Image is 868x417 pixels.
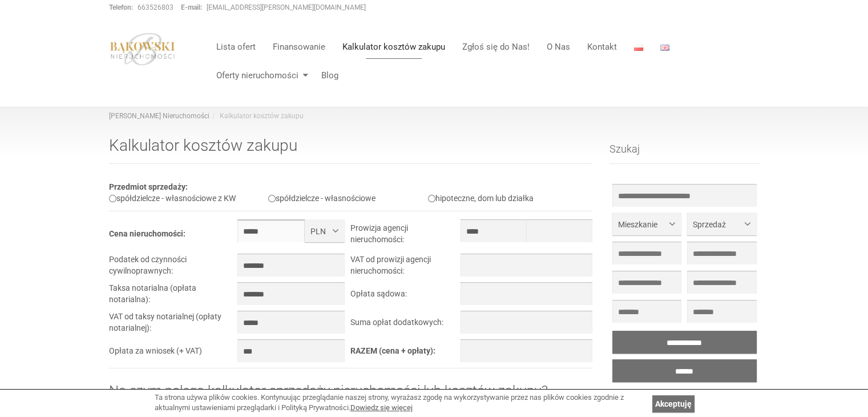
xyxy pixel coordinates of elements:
h2: Na czym polega kalkulator sprzedaży nieruchomości lub kosztów zakupu? [109,383,593,407]
a: Kontakt [579,35,625,58]
td: Opłata za wniosek (+ VAT) [109,339,238,368]
a: 663526803 [138,3,173,11]
td: Taksa notarialna (opłata notarialna): [109,282,238,311]
button: Mieszkanie [612,212,681,235]
a: [EMAIL_ADDRESS][PERSON_NAME][DOMAIN_NAME] [207,3,366,11]
a: [PERSON_NAME] Nieruchomości [109,112,209,120]
a: Zgłoś się do Nas! [454,35,538,58]
label: spółdzielcze - własnościowe z KW [109,194,236,203]
td: VAT od taksy notarialnej (opłaty notarialnej): [109,311,238,339]
a: Blog [313,64,338,87]
b: Przedmiot sprzedaży: [109,182,188,191]
button: Sprzedaż [687,212,756,235]
a: O Nas [538,35,579,58]
button: PLN [305,219,345,242]
b: Cena nieruchomości: [109,229,185,238]
img: logo [109,33,176,66]
li: Kalkulator kosztów zakupu [209,111,304,121]
a: Dowiedz się więcej [350,403,413,412]
div: Ta strona używa plików cookies. Kontynuując przeglądanie naszej strony, wyrażasz zgodę na wykorzy... [155,392,647,414]
b: RAZEM (cena + opłaty): [350,346,435,355]
strong: Telefon: [109,3,133,11]
h3: Szukaj [609,143,760,164]
input: spółdzielcze - własnościowe [268,195,276,202]
td: Podatek od czynności cywilnoprawnych: [109,254,238,282]
label: spółdzielcze - własnościowe [268,194,376,203]
a: Finansowanie [264,35,334,58]
h1: Kalkulator kosztów zakupu [109,137,593,164]
img: English [660,45,669,51]
input: spółdzielcze - własnościowe z KW [109,195,116,202]
td: Prowizja agencji nieruchomości: [350,219,460,254]
td: Opłata sądowa: [350,282,460,311]
td: Suma opłat dodatkowych: [350,311,460,339]
strong: E-mail: [181,3,202,11]
img: Polski [634,45,643,51]
a: Akceptuję [652,395,695,412]
a: Oferty nieruchomości [208,64,313,87]
td: VAT od prowizji agencji nieruchomości: [350,254,460,282]
span: Mieszkanie [618,219,667,230]
span: Sprzedaż [693,219,742,230]
span: PLN [310,226,330,237]
label: hipoteczne, dom lub działka [428,194,534,203]
a: Kalkulator kosztów zakupu [334,35,454,58]
input: hipoteczne, dom lub działka [428,195,435,202]
a: Lista ofert [208,35,264,58]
